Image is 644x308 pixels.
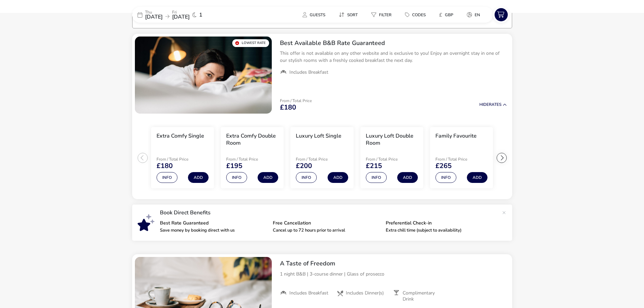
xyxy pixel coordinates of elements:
div: Best Available B&B Rate GuaranteedThis offer is not available on any other website and is exclusi... [275,34,512,81]
span: GBP [445,12,453,18]
h2: A Taste of Freedom [280,260,507,267]
swiper-slide: 5 / 7 [427,124,496,191]
h3: Luxury Loft Double Room [366,133,418,147]
swiper-slide: 3 / 7 [287,124,357,191]
p: From / Total Price [280,99,312,103]
button: Guests [297,10,331,20]
span: £180 [280,104,296,111]
button: Filter [366,10,397,20]
button: Add [397,172,418,183]
h3: Extra Comfy Single [157,133,204,140]
swiper-slide: 1 / 1 [135,37,272,114]
span: Filter [379,12,391,18]
span: £215 [366,163,382,169]
button: Info [157,172,177,183]
p: From / Total Price [226,157,274,161]
button: Codes [400,10,431,20]
span: Includes Breakfast [289,290,328,296]
p: Extra chill time (subject to availability) [386,228,493,233]
button: en [461,10,485,20]
span: 1 [199,12,202,18]
span: Includes Dinner(s) [346,290,384,296]
button: Info [366,172,387,183]
span: [DATE] [145,13,163,21]
button: Add [188,172,209,183]
i: £ [439,11,442,18]
p: Book Direct Benefits [160,210,499,215]
p: From / Total Price [157,157,205,161]
p: From / Total Price [366,157,414,161]
naf-pibe-menu-bar-item: Sort [333,10,366,20]
span: Sort [347,12,358,18]
span: Complimentary Drink [403,290,445,302]
swiper-slide: 2 / 7 [217,124,287,191]
p: Preferential Check-in [386,221,493,226]
h3: Family Favourite [435,133,477,140]
span: [DATE] [172,13,190,21]
button: Sort [333,10,363,20]
p: Fri [172,10,190,14]
button: Info [226,172,247,183]
p: From / Total Price [435,157,483,161]
span: en [475,12,480,18]
span: Includes Breakfast [289,69,328,75]
naf-pibe-menu-bar-item: Guests [297,10,333,20]
p: 1 night B&B | 3-course dinner | Glass of prosecco [280,270,507,278]
span: Guests [310,12,325,18]
button: Info [296,172,317,183]
naf-pibe-menu-bar-item: en [461,10,488,20]
button: Add [467,172,487,183]
span: £265 [435,163,452,169]
button: Add [328,172,348,183]
h3: Extra Comfy Double Room [226,133,278,147]
p: Cancel up to 72 hours prior to arrival [273,228,380,233]
div: Lowest Rate [232,39,269,47]
p: From / Total Price [296,157,344,161]
swiper-slide: 6 / 7 [496,124,566,191]
button: £GBP [434,10,459,20]
swiper-slide: 4 / 7 [357,124,427,191]
naf-pibe-menu-bar-item: Filter [366,10,400,20]
naf-pibe-menu-bar-item: Codes [400,10,434,20]
button: HideRates [479,102,507,107]
button: Info [435,172,456,183]
span: Hide [479,102,489,107]
swiper-slide: 1 / 7 [148,124,217,191]
p: Best Rate Guaranteed [160,221,267,226]
p: Thu [145,10,163,14]
span: Codes [412,12,426,18]
p: Free Cancellation [273,221,380,226]
button: Add [258,172,278,183]
span: £195 [226,163,242,169]
p: Save money by booking direct with us [160,228,267,233]
h3: Luxury Loft Single [296,133,341,140]
span: £200 [296,163,312,169]
p: This offer is not available on any other website and is exclusive to you! Enjoy an overnight stay... [280,50,507,64]
h2: Best Available B&B Rate Guaranteed [280,39,507,47]
span: £180 [157,163,173,169]
div: A Taste of Freedom1 night B&B | 3-course dinner | Glass of proseccoIncludes BreakfastIncludes Din... [275,254,512,308]
div: Thu[DATE]Fri[DATE]1 [132,7,234,23]
naf-pibe-menu-bar-item: £GBP [434,10,461,20]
